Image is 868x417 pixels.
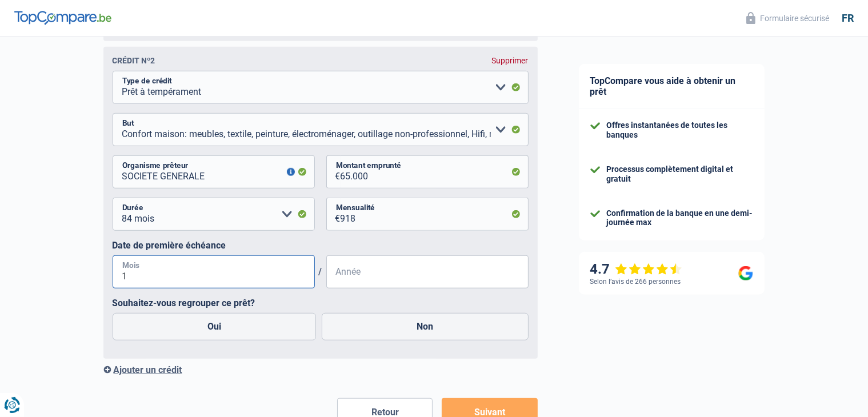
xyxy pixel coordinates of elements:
[607,121,753,140] div: Offres instantanées de toutes les banques
[326,198,341,231] span: €
[492,56,529,65] div: Supprimer
[113,255,315,288] input: MM
[607,209,753,228] div: Confirmation de la banque en une demi-journée max
[590,278,681,286] div: Selon l’avis de 266 personnes
[315,266,326,277] span: /
[739,9,836,27] button: Formulaire sécurisé
[113,56,155,65] div: Crédit nº2
[103,364,538,375] div: Ajouter un crédit
[113,240,529,251] label: Date de première échéance
[842,12,854,25] div: fr
[113,313,317,340] label: Oui
[607,165,753,184] div: Processus complètement digital et gratuit
[579,64,765,109] div: TopCompare vous aide à obtenir un prêt
[113,298,529,308] label: Souhaitez-vous regrouper ce prêt?
[590,261,682,278] div: 4.7
[326,155,341,189] span: €
[322,313,529,340] label: Non
[14,11,111,25] img: TopCompare Logo
[326,255,529,288] input: AAAA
